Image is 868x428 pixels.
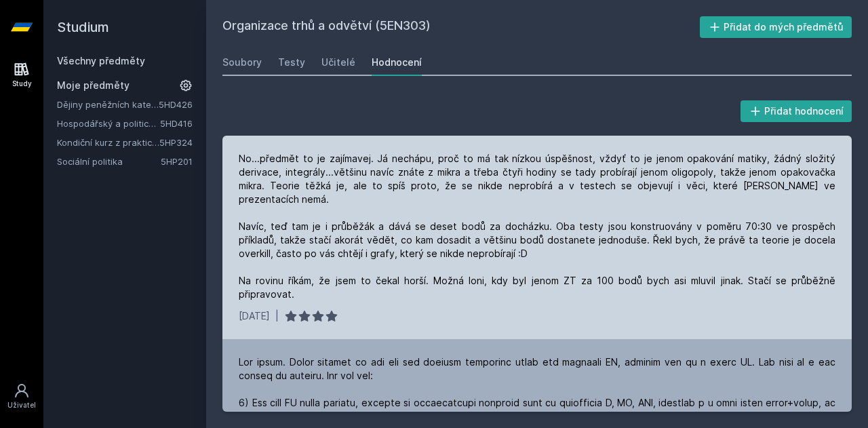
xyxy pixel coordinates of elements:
a: 5HD426 [159,99,193,110]
button: Přidat hodnocení [741,100,852,122]
a: Sociální politika [57,155,161,168]
a: Hodnocení [372,49,422,76]
span: Moje předměty [57,79,130,92]
div: | [275,309,279,323]
div: Soubory [222,56,262,69]
div: [DATE] [239,309,270,323]
a: Testy [278,49,305,76]
a: Study [3,54,41,96]
a: Všechny předměty [57,55,145,66]
a: Uživatel [3,376,41,417]
a: Učitelé [321,49,355,76]
a: 5HP201 [161,156,193,167]
a: Dějiny peněžních kategorií a institucí [57,98,159,111]
h2: Organizace trhů a odvětví (5EN303) [222,16,700,38]
a: 5HP324 [159,137,193,148]
a: Hospodářský a politický vývoj Evropy ve 20.století [57,117,160,130]
a: 5HD416 [160,118,193,129]
div: Učitelé [321,56,355,69]
button: Přidat do mých předmětů [700,16,852,38]
div: Testy [278,56,305,69]
div: No...předmět to je zajímavej. Já nechápu, proč to má tak nízkou úspěšnost, vždyť to je jenom opak... [239,152,835,301]
div: Study [12,79,32,89]
a: Soubory [222,49,262,76]
div: Uživatel [7,400,36,410]
a: Kondiční kurz z praktické hospodářské politiky [57,136,159,149]
div: Hodnocení [372,56,422,69]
